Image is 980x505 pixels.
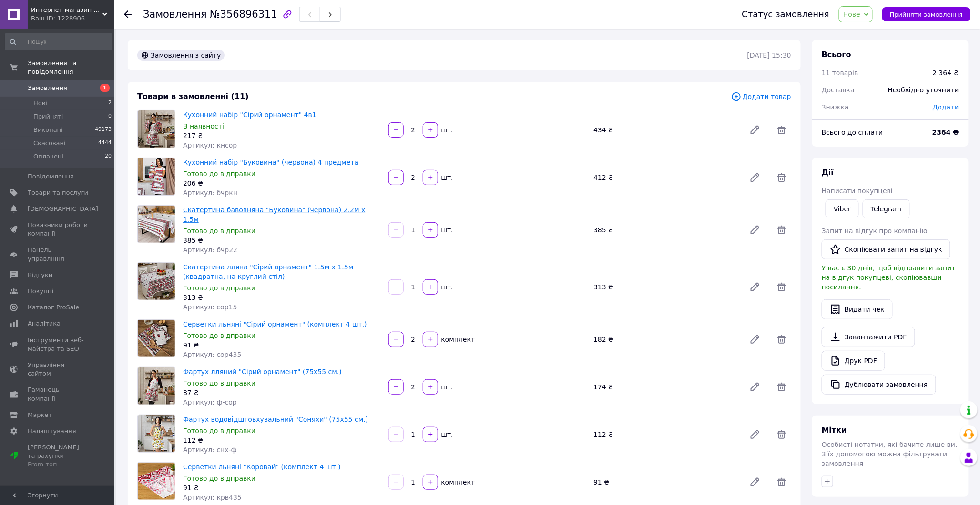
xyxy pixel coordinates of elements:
span: Доставка [822,86,855,94]
span: Товари в замовленні (11) [137,92,249,101]
span: Покупці [28,287,53,296]
span: Налаштування [28,427,76,436]
span: 4444 [98,139,112,148]
div: 412 ₴ [590,171,742,184]
a: Viber [826,199,859,218]
div: 313 ₴ [590,280,742,294]
span: Скасовані [33,139,66,148]
div: шт. [439,173,454,182]
div: шт. [439,125,454,135]
span: Гаманець компанії [28,386,88,403]
span: Прийняті [33,112,63,121]
input: Пошук [5,33,112,50]
span: Видалити [772,168,791,187]
span: Виконані [33,126,63,134]
div: Замовлення з сайту [137,50,225,61]
img: Кухонний набір "Сірий орнамент" 4в1 [138,110,175,148]
span: Готово до відправки [183,284,255,292]
a: Друк PDF [822,351,885,371]
span: Нове [843,10,860,18]
span: Повідомлення [28,172,74,181]
span: Артикул: крв435 [183,494,242,501]
a: Серветки льняні "Коровай" (комплект 4 шт.) [183,463,341,471]
a: Скатертина бавовняна "Буковина" (червона) 2.2м х 1.5м [183,206,366,223]
a: Редагувати [745,168,765,187]
img: Серветки льняні "Коровай" (комплект 4 шт.) [138,463,175,500]
div: шт. [439,282,454,292]
span: Додати [933,103,959,111]
a: Фартух лляний "Сірий орнамент" (75х55 см.) [183,368,342,376]
div: Ваш ID: 1228906 [31,14,114,23]
a: Скатертина лляна "Сірий орнамент" 1.5м х 1.5м (квадратна, на круглий стіл) [183,263,353,280]
button: Скопіювати запит на відгук [822,239,950,259]
span: Інструменти веб-майстра та SEO [28,336,88,353]
span: Прийняти замовлення [890,11,963,18]
span: Интернет-магазин "Платки опт" [31,6,102,14]
span: Готово до відправки [183,379,255,387]
span: Артикул: ф-сор [183,398,237,406]
span: Особисті нотатки, які бачите лише ви. З їх допомогою можна фільтрувати замовлення [822,441,958,467]
div: 87 ₴ [183,388,381,397]
span: Мітки [822,426,847,435]
span: Артикул: сор15 [183,303,237,311]
button: Дублювати замовлення [822,375,936,395]
span: [PERSON_NAME] та рахунки [28,443,88,469]
div: комплект [439,477,476,487]
a: Telegram [863,199,909,218]
span: Готово до відправки [183,427,255,435]
span: Видалити [772,220,791,239]
span: Артикул: кнсор [183,141,237,149]
span: В наявності [183,122,224,130]
span: Всього до сплати [822,129,883,136]
span: Видалити [772,473,791,492]
div: 112 ₴ [590,428,742,441]
div: 174 ₴ [590,380,742,394]
a: Кухонний набір "Буковина" (червона) 4 предмета [183,158,358,166]
span: Оплачені [33,152,63,161]
span: Артикул: бчркн [183,189,237,197]
a: Редагувати [745,277,765,297]
span: 0 [108,112,112,121]
span: 11 товарів [822,69,858,77]
span: Видалити [772,330,791,349]
img: Кухонний набір "Буковина" (червона) 4 предмета [138,158,175,195]
div: шт. [439,382,454,392]
span: 2 [108,99,112,108]
a: Фартух водовідштовхувальний "Соняхи" (75х55 см.) [183,416,368,423]
div: 313 ₴ [183,293,381,302]
a: Редагувати [745,425,765,444]
span: №356896311 [210,9,277,20]
span: Нові [33,99,47,108]
span: [DEMOGRAPHIC_DATA] [28,205,98,213]
div: Статус замовлення [742,10,830,19]
div: шт. [439,225,454,235]
span: Товари та послуги [28,188,88,197]
a: Серветки льняні "Сірий орнамент" (комплект 4 шт.) [183,320,367,328]
span: Готово до відправки [183,170,255,178]
span: Видалити [772,425,791,444]
span: Показники роботи компанії [28,221,88,238]
img: Фартух лляний "Сірий орнамент" (75х55 см.) [138,367,175,405]
span: Замовлення [28,84,67,92]
div: 385 ₴ [183,236,381,245]
div: 385 ₴ [590,223,742,237]
div: 2 364 ₴ [933,68,959,78]
span: Знижка [822,103,849,111]
a: Завантажити PDF [822,327,915,347]
img: Скатертина бавовняна "Буковина" (червона) 2.2м х 1.5м [138,206,175,243]
div: 434 ₴ [590,123,742,137]
a: Редагувати [745,120,765,139]
span: Каталог ProSale [28,303,79,312]
div: комплект [439,335,476,344]
div: шт. [439,430,454,439]
img: Фартух водовідштовхувальний "Соняхи" (75х55 см.) [138,415,175,452]
a: Редагувати [745,220,765,239]
div: 217 ₴ [183,131,381,140]
button: Видати чек [822,299,893,319]
div: Prom топ [28,460,88,469]
div: 112 ₴ [183,436,381,445]
span: Видалити [772,377,791,396]
span: 20 [105,152,112,161]
span: Додати товар [731,91,791,102]
span: Маркет [28,411,52,419]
